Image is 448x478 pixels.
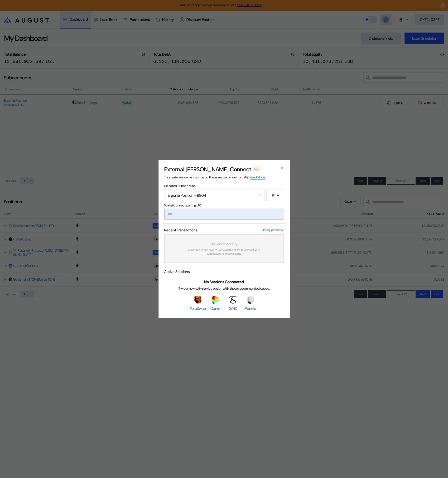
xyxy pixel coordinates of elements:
[229,306,237,311] span: GMX
[247,296,254,304] img: Pendle
[210,306,220,311] span: Curve
[278,164,286,172] button: close modal
[168,193,251,198] div: Ergonia Position - B804
[242,296,259,311] a: PendlePendle
[164,184,284,188] span: Selected Subaccount
[164,269,190,274] span: Active Sessions
[164,189,265,201] button: Open menu
[225,296,241,311] a: GMXGMX
[164,166,251,173] h2: External [PERSON_NAME] Connect
[266,189,284,201] button: chain logo
[190,296,206,311] a: ParaSwapParaSwap
[178,286,270,290] span: Try our new self-service option with these recommended dapps:
[229,296,237,304] img: GMX
[190,306,206,311] span: ParaSwap
[194,296,202,304] img: ParaSwap
[164,175,265,180] span: This feature is currently in beta. There are two known pitfalls:
[245,306,256,311] span: Pendle
[164,228,197,233] span: Recent Transactions
[164,203,284,207] span: WalletConnect pairing URI
[204,279,244,284] span: No Sessions Connected
[164,234,284,263] a: No Recent ActivityClick here to see how to use WalletConnect to connect your subaccount to extern...
[253,167,261,172] div: Beta
[183,248,265,256] span: Click here to see how to use WalletConnect to connect your subaccount to external apps.
[211,242,237,246] span: No Recent Activity
[212,296,219,304] img: Curve
[262,228,284,232] a: Having problems?
[207,296,223,311] a: CurveCurve
[271,193,275,197] img: chain logo
[250,175,265,180] a: Read More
